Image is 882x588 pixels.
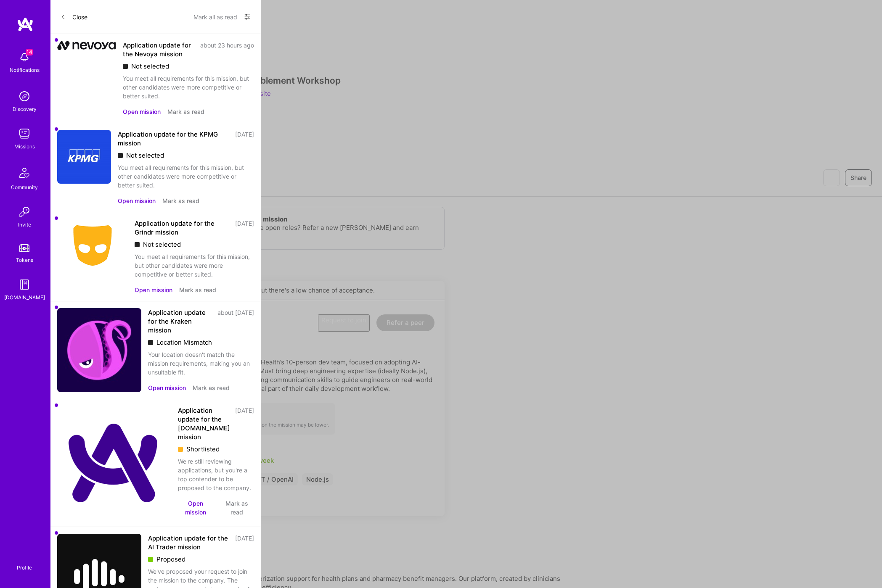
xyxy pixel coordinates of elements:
[148,383,186,392] button: Open mission
[193,10,237,24] button: Mark all as read
[57,406,171,520] img: Company Logo
[148,350,254,377] div: Your location doesn't match the mission requirements, making you an unsuitable fit.
[11,183,38,192] div: Community
[217,308,254,335] div: about [DATE]
[123,74,254,100] div: You meet all requirements for this mission, but other candidates were more competitive or better ...
[179,285,216,294] button: Mark as read
[14,142,35,151] div: Missions
[178,499,213,517] button: Open mission
[135,219,230,237] div: Application update for the Grindr mission
[235,406,254,441] div: [DATE]
[135,285,172,294] button: Open mission
[26,49,33,55] span: 14
[14,554,35,571] a: Profile
[17,17,34,32] img: logo
[16,256,33,264] div: Tokens
[148,338,254,347] div: Location Mismatch
[16,203,33,220] img: Invite
[162,196,199,205] button: Mark as read
[148,555,254,564] div: Proposed
[4,293,45,302] div: [DOMAIN_NAME]
[10,66,40,74] div: Notifications
[16,88,33,105] img: discovery
[18,220,31,229] div: Invite
[118,130,230,148] div: Application update for the KPMG mission
[16,125,33,142] img: teamwork
[220,499,254,517] button: Mark as read
[193,383,230,392] button: Mark as read
[123,41,195,58] div: Application update for the Nevoya mission
[178,406,230,441] div: Application update for the [DOMAIN_NAME] mission
[57,219,128,272] img: Company Logo
[57,308,141,392] img: Company Logo
[13,105,37,113] div: Discovery
[235,534,254,551] div: [DATE]
[148,308,212,335] div: Application update for the Kraken mission
[118,151,254,160] div: Not selected
[178,445,254,454] div: Shortlisted
[123,107,161,116] button: Open mission
[178,457,254,492] div: We're still reviewing applications, but you're a top contender to be proposed to the company.
[200,41,254,58] div: about 23 hours ago
[57,130,111,184] img: Company Logo
[235,130,254,148] div: [DATE]
[123,62,254,71] div: Not selected
[57,41,116,50] img: Company Logo
[235,219,254,237] div: [DATE]
[16,49,33,66] img: bell
[61,10,87,24] button: Close
[148,534,230,551] div: Application update for the AI Trader mission
[135,252,254,279] div: You meet all requirements for this mission, but other candidates were more competitive or better ...
[16,276,33,293] img: guide book
[118,163,254,190] div: You meet all requirements for this mission, but other candidates were more competitive or better ...
[17,563,32,571] div: Profile
[19,244,29,252] img: tokens
[167,107,204,116] button: Mark as read
[14,163,34,183] img: Community
[135,240,254,249] div: Not selected
[118,196,156,205] button: Open mission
